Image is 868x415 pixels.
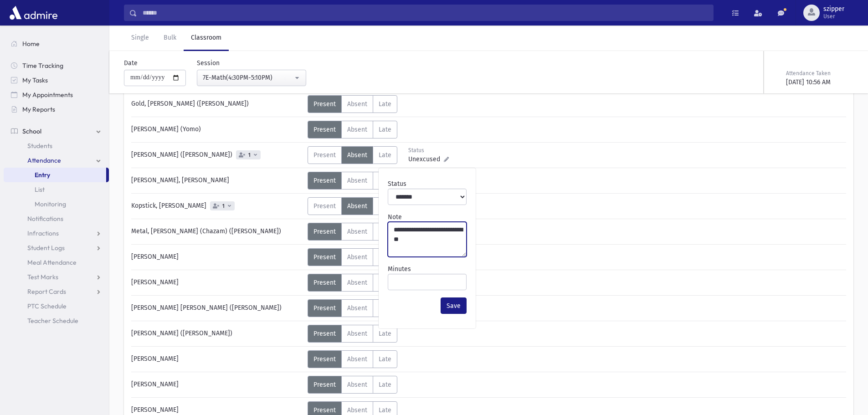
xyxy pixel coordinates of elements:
[4,124,109,138] a: School
[313,126,336,133] span: Present
[35,171,50,179] span: Entry
[4,211,109,226] a: Notifications
[127,223,308,241] div: Metal, [PERSON_NAME] (Chazam) ([PERSON_NAME])
[823,13,844,20] span: User
[786,77,852,87] div: [DATE] 10:56 AM
[313,228,336,236] span: Present
[347,330,367,338] span: Absent
[347,279,367,287] span: Absent
[22,76,48,84] span: My Tasks
[35,200,66,208] span: Monitoring
[347,151,367,159] span: Absent
[127,121,308,138] div: [PERSON_NAME] (Yomo)
[313,253,336,261] span: Present
[4,168,106,182] a: Entry
[308,248,397,266] div: AttTypes
[379,126,391,133] span: Late
[4,36,109,51] a: Home
[313,202,336,210] span: Present
[4,284,109,299] a: Report Cards
[27,142,52,150] span: Students
[4,73,109,87] a: My Tasks
[347,100,367,108] span: Absent
[22,40,40,48] span: Home
[379,100,391,108] span: Late
[308,146,397,164] div: AttTypes
[308,121,397,138] div: AttTypes
[313,304,336,312] span: Present
[22,127,41,135] span: School
[308,299,397,317] div: AttTypes
[347,177,367,184] span: Absent
[127,376,308,394] div: [PERSON_NAME]
[308,274,397,292] div: AttTypes
[308,172,397,190] div: AttTypes
[441,297,467,314] button: Save
[347,355,367,363] span: Absent
[27,258,77,266] span: Meal Attendance
[313,279,336,287] span: Present
[4,270,109,284] a: Test Marks
[308,350,397,368] div: AttTypes
[4,153,109,168] a: Attendance
[408,154,444,164] span: Unexcused
[27,302,67,310] span: PTC Schedule
[4,226,109,241] a: Infractions
[313,355,336,363] span: Present
[4,138,109,153] a: Students
[4,255,109,270] a: Meal Attendance
[4,182,109,197] a: List
[221,203,226,209] span: 1
[197,70,306,86] button: 7E-Math(4:30PM-5:10PM)
[127,197,308,215] div: Kopstick, [PERSON_NAME]
[127,146,308,164] div: [PERSON_NAME] ([PERSON_NAME])
[308,197,397,215] div: AttTypes
[308,95,397,113] div: AttTypes
[127,95,308,113] div: Gold, [PERSON_NAME] ([PERSON_NAME])
[379,381,391,389] span: Late
[313,151,336,159] span: Present
[347,381,367,389] span: Absent
[197,58,220,68] label: Session
[156,26,184,51] a: Bulk
[127,350,308,368] div: [PERSON_NAME]
[27,244,65,252] span: Student Logs
[127,299,308,317] div: [PERSON_NAME] [PERSON_NAME] ([PERSON_NAME])
[4,313,109,328] a: Teacher Schedule
[347,202,367,210] span: Absent
[137,5,713,21] input: Search
[313,330,336,338] span: Present
[22,105,55,113] span: My Reports
[379,355,391,363] span: Late
[347,253,367,261] span: Absent
[388,264,411,274] label: Minutes
[203,73,293,82] div: 7E-Math(4:30PM-5:10PM)
[184,26,229,51] a: Classroom
[27,156,61,164] span: Attendance
[308,376,397,394] div: AttTypes
[4,241,109,255] a: Student Logs
[7,4,60,22] img: AdmirePro
[823,5,844,13] span: szipper
[379,151,391,159] span: Late
[347,304,367,312] span: Absent
[22,91,73,99] span: My Appointments
[27,287,66,296] span: Report Cards
[408,146,449,154] div: Status
[27,317,78,325] span: Teacher Schedule
[35,185,45,194] span: List
[347,228,367,236] span: Absent
[308,223,397,241] div: AttTypes
[124,58,138,68] label: Date
[313,406,336,414] span: Present
[127,248,308,266] div: [PERSON_NAME]
[4,299,109,313] a: PTC Schedule
[313,381,336,389] span: Present
[379,330,391,338] span: Late
[27,215,63,223] span: Notifications
[124,26,156,51] a: Single
[347,126,367,133] span: Absent
[4,58,109,73] a: Time Tracking
[388,179,406,189] label: Status
[786,69,852,77] div: Attendance Taken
